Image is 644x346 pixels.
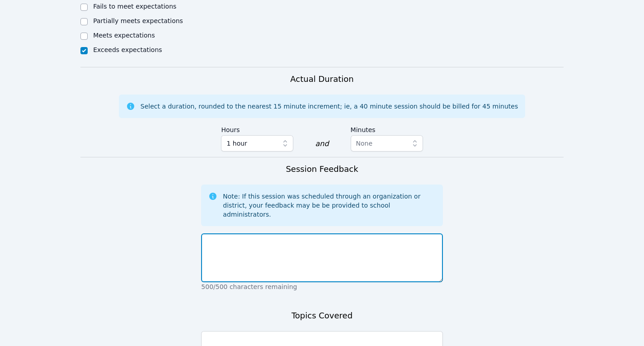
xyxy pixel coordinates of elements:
div: and [315,138,329,149]
button: 1 hour [221,135,293,152]
label: Partially meets expectations [93,17,183,24]
button: None [351,135,423,152]
label: Fails to meet expectations [93,3,176,10]
div: Note: If this session was scheduled through an organization or district, your feedback may be be ... [223,192,435,219]
h3: Actual Duration [290,73,353,85]
h3: Topics Covered [291,309,353,322]
label: Meets expectations [93,32,155,39]
span: 1 hour [226,138,247,149]
label: Exceeds expectations [93,46,162,53]
p: 500/500 characters remaining [201,282,442,291]
h3: Session Feedback [286,163,358,175]
label: Minutes [351,122,423,135]
label: Hours [221,122,293,135]
div: Select a duration, rounded to the nearest 15 minute increment; ie, a 40 minute session should be ... [141,102,518,111]
span: None [356,140,373,147]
